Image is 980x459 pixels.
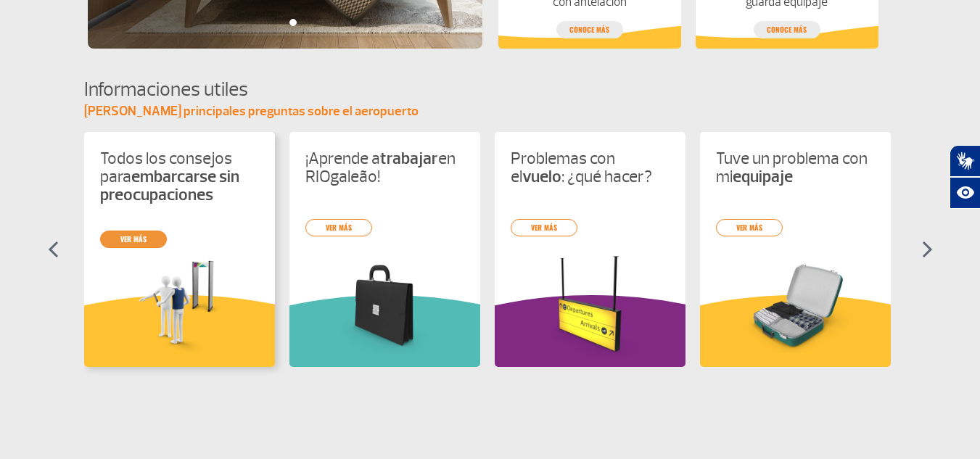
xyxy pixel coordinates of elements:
[716,219,783,236] a: ver más
[754,21,820,38] a: conoce más
[556,21,623,38] a: conoce más
[700,295,891,367] img: amareloInformacoesUteis.svg
[950,177,980,209] button: Abrir recursos assistivos.
[84,76,897,103] h4: Informaciones utiles
[495,295,685,367] img: roxoInformacoesUteis.svg
[84,295,275,367] img: amareloInformacoesUteis.svg
[522,166,561,187] strong: vuelo
[716,149,875,186] p: Tuve un problema con mi
[305,149,464,186] p: ¡Aprende a en RIOgaleão!
[733,166,793,187] strong: equipaje
[100,149,259,204] p: Todos los consejos para
[922,241,933,258] img: seta-direita
[716,254,875,357] img: problema-bagagem.png
[511,149,670,186] p: Problemas con el : ¿qué hacer?
[100,166,239,205] strong: embarcarse sin preocupaciones
[511,254,670,357] img: card%20informa%C3%A7%C3%B5es%205.png
[100,231,167,248] a: ver más
[950,145,980,209] div: Plugin de acessibilidade da Hand Talk.
[305,254,464,357] img: card%20informa%C3%A7%C3%B5es%202.png
[511,219,577,236] a: ver más
[289,295,480,367] img: verdeInformacoesUteis.svg
[48,241,59,258] img: seta-esquerda
[305,219,372,236] a: ver más
[950,145,980,177] button: Abrir tradutor de língua de sinais.
[84,103,897,120] p: [PERSON_NAME] principales preguntas sobre el aeropuerto
[100,254,259,357] img: viajar-preocupacao.png
[380,148,438,169] strong: trabajar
